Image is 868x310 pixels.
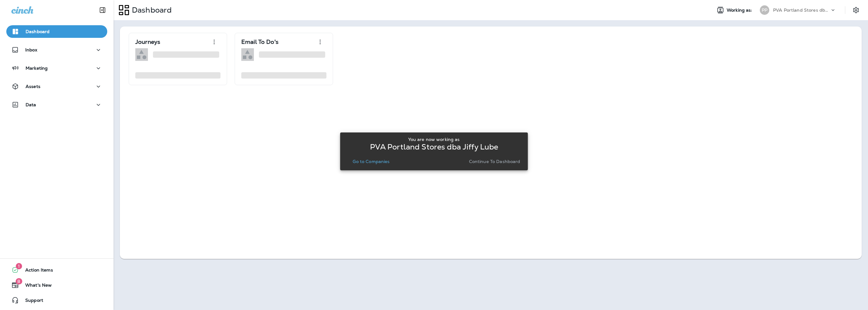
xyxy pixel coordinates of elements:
button: Continue to Dashboard [466,157,523,166]
button: Support [6,294,107,307]
p: Journeys [135,39,160,45]
p: Data [26,102,36,107]
span: Support [19,298,43,305]
p: Go to Companies [353,159,390,164]
p: Email To Do's [241,39,279,45]
button: Inbox [6,44,107,56]
button: Go to Companies [350,157,392,166]
button: Settings [850,4,862,16]
button: Dashboard [6,25,107,38]
span: Action Items [19,267,53,275]
button: Assets [6,80,107,93]
button: Marketing [6,62,107,74]
p: Continue to Dashboard [469,159,520,164]
p: Dashboard [26,29,50,34]
button: 1Action Items [6,264,107,276]
div: PP [760,5,769,15]
p: PVA Portland Stores dba Jiffy Lube [773,8,830,13]
p: Marketing [26,66,48,71]
p: Assets [26,84,40,89]
p: You are now working as [408,137,460,142]
button: Data [6,98,107,111]
span: 1 [16,263,22,269]
span: 8 [15,278,22,284]
button: Collapse Sidebar [94,4,111,16]
button: 8What's New [6,279,107,291]
span: Working as: [727,8,754,13]
p: Dashboard [129,5,172,15]
p: PVA Portland Stores dba Jiffy Lube [370,144,498,149]
p: Inbox [25,47,37,52]
span: What's New [19,283,52,290]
